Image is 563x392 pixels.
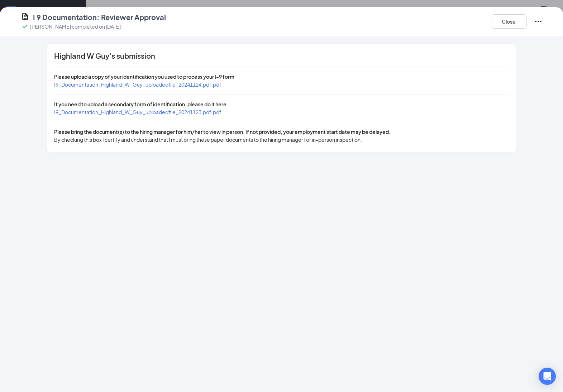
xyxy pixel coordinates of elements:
[21,22,29,31] svg: Checkmark
[54,136,362,143] span: By checking this box I certify and understand that I must bring these paper documents to the hiri...
[54,73,234,80] span: Please upload a copy of your identification you used to process your I-9 form
[30,23,121,30] p: [PERSON_NAME] completed on [DATE]
[54,129,391,135] span: Please bring the document(s) to the hiring manager for him/her to view in person. If not provided...
[54,109,221,115] a: I9_Documentation_Highland_W_Guy_uploadedfile_20241123.pdf.pdf
[54,101,226,107] span: If you need to upload a secondary form of identification, please do it here
[54,81,221,88] a: I9_Documentation_Highland_W_Guy_uploadedfile_20241124.pdf.pdf
[33,12,166,22] h4: I 9 Documentation: Reviewer Approval
[21,12,29,21] svg: CustomFormIcon
[534,17,543,26] svg: Ellipses
[539,368,556,385] div: Open Intercom Messenger
[54,52,155,59] span: Highland W Guy's submission
[491,14,527,29] button: Close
